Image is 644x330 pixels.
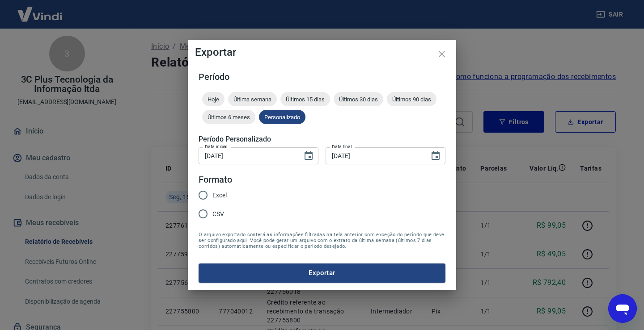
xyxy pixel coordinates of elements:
input: DD/MM/YYYY [199,147,296,164]
span: Personalizado [259,114,305,121]
button: Choose date, selected date is 15 de set de 2025 [300,147,318,165]
span: Últimos 15 dias [280,96,330,103]
span: Últimos 90 dias [387,96,436,103]
div: Personalizado [259,110,305,124]
span: Excel [212,191,227,200]
iframe: Botão para abrir a janela de mensagens [608,294,637,323]
span: Últimos 30 dias [334,96,383,103]
div: Última semana [228,92,277,106]
div: Últimos 30 dias [334,92,383,106]
h5: Período Personalizado [199,135,445,144]
div: Hoje [202,92,225,106]
span: O arquivo exportado conterá as informações filtradas na tela anterior com exceção do período que ... [199,232,445,249]
button: close [431,43,453,65]
input: DD/MM/YYYY [326,147,423,164]
label: Data inicial [205,143,228,150]
div: Últimos 90 dias [387,92,436,106]
label: Data final [332,143,352,150]
legend: Formato [199,173,232,186]
button: Exportar [199,263,445,282]
span: Últimos 6 meses [202,114,255,121]
span: Última semana [228,96,277,103]
button: Choose date, selected date is 15 de set de 2025 [427,147,445,165]
h4: Exportar [195,47,449,58]
div: Últimos 6 meses [202,110,255,124]
span: CSV [212,209,224,219]
div: Últimos 15 dias [280,92,330,106]
span: Hoje [202,96,225,103]
h5: Período [199,72,445,81]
